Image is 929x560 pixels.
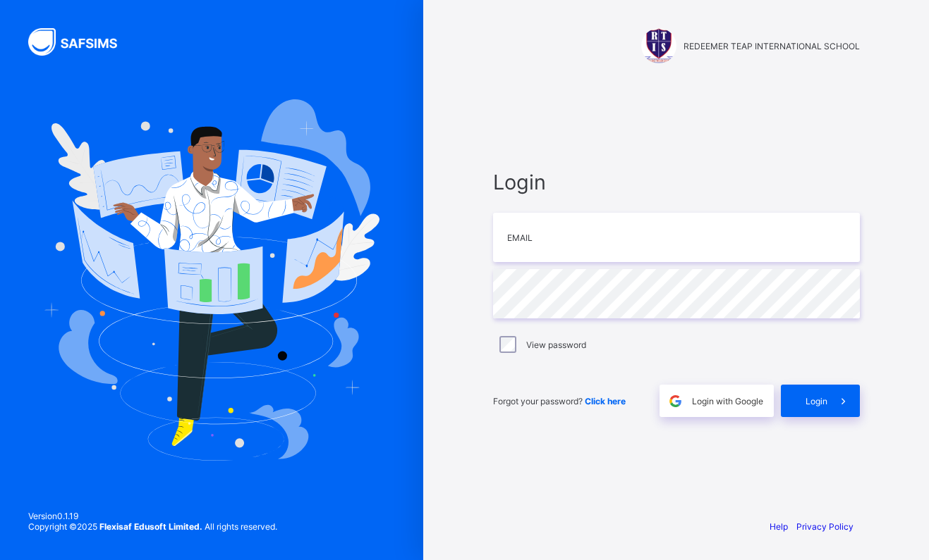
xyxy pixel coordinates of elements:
img: SAFSIMS Logo [28,28,134,56]
span: Login with Google [692,396,763,406]
span: Forgot your password? [493,396,626,406]
label: View password [526,340,586,350]
span: REDEEMER TEAP INTERNATIONAL SCHOOL [684,41,860,51]
strong: Flexisaf Edusoft Limited. [99,521,202,532]
span: Login [806,396,827,406]
span: Version 0.1.19 [28,511,277,521]
span: Copyright © 2025 All rights reserved. [28,521,277,532]
a: Click here [585,396,626,406]
img: google.396cfc9801f0270233282035f929180a.svg [667,393,684,409]
a: Privacy Policy [796,521,854,532]
span: Login [493,170,860,194]
img: Hero Image [44,99,380,460]
a: Help [770,521,788,532]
